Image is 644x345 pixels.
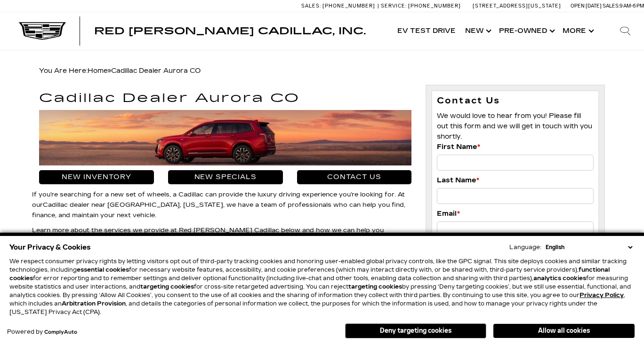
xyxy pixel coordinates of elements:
label: Email [437,209,460,219]
div: Powered by [7,329,77,335]
h3: Contact Us [437,96,593,106]
select: Language Select [543,243,635,251]
a: Service: [PHONE_NUMBER] [378,3,463,8]
button: More [558,12,597,50]
button: Allow all cookies [493,324,635,338]
a: New Specials [168,170,283,184]
a: Contact Us [297,170,412,184]
span: Sales: [301,3,321,9]
img: Cadillac Dark Logo with Cadillac White Text [19,22,66,40]
span: [PHONE_NUMBER] [408,3,461,9]
button: Deny targeting cookies [345,323,486,338]
a: Home [88,67,108,75]
p: If you’re searching for a new set of wheels, a Cadillac can provide the luxury driving experience... [32,189,419,220]
a: [STREET_ADDRESS][US_STATE] [473,3,561,9]
p: Learn more about the services we provide at Red [PERSON_NAME] Cadillac below and how we can help ... [32,225,419,246]
a: Sales: [PHONE_NUMBER] [301,3,378,8]
p: We respect consumer privacy rights by letting visitors opt out of third-party tracking cookies an... [9,257,635,316]
span: Red [PERSON_NAME] Cadillac, Inc. [94,25,366,37]
span: Open [DATE] [571,3,602,9]
span: Your Privacy & Cookies [9,241,91,254]
strong: Arbitration Provision [62,300,126,307]
span: Sales: [603,3,620,9]
label: First Name [437,142,480,152]
div: Language: [509,244,541,250]
a: New Inventory [39,170,154,184]
h1: Cadillac Dealer Aurora CO [39,92,411,105]
a: New [460,12,494,50]
strong: analytics cookies [533,275,586,282]
a: ComplyAuto [44,329,77,335]
span: You Are Here: [39,67,201,75]
label: Last Name [437,175,479,186]
span: Service: [381,3,407,9]
span: 9 AM-6 PM [620,3,644,9]
span: We would love to hear from you! Please fill out this form and we will get in touch with you shortly. [437,112,592,141]
strong: essential cookies [77,267,129,273]
span: » [88,67,201,75]
a: EV Test Drive [393,12,460,50]
div: Breadcrumbs [39,64,604,78]
a: Privacy Policy [580,292,624,298]
strong: targeting cookies [348,283,402,290]
a: Cadillac dealer near [GEOGRAPHIC_DATA], [US_STATE] [43,201,223,209]
a: Pre-Owned [494,12,558,50]
a: Red [PERSON_NAME] Cadillac, Inc. [94,26,366,36]
span: Cadillac Dealer Aurora CO [111,67,201,75]
strong: targeting cookies [140,283,194,290]
span: [PHONE_NUMBER] [322,3,375,9]
img: Cadillac Dealer [39,110,411,165]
